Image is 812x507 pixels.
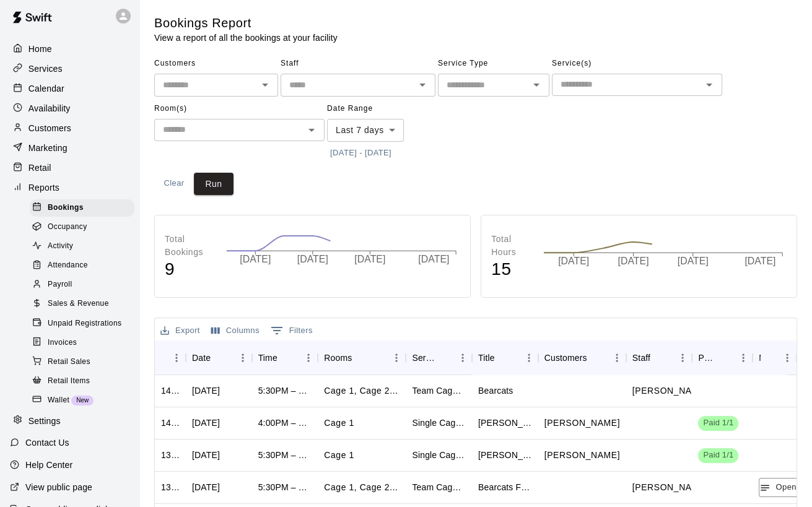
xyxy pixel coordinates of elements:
[30,334,134,352] div: Invoices
[438,54,549,74] span: Service Type
[30,256,139,275] a: Attendance
[28,162,51,174] p: Retail
[544,340,587,375] div: Customers
[155,340,186,375] div: ID
[412,481,466,493] div: Team Cage Rental
[154,173,194,196] button: Clear
[258,340,277,375] div: Time
[692,340,753,375] div: Payment
[268,321,316,340] button: Show filters
[48,318,121,330] span: Unpaid Registrations
[10,412,129,430] a: Settings
[165,259,214,280] h4: 9
[186,340,252,375] div: Date
[48,279,72,291] span: Payroll
[30,257,134,274] div: Attendance
[28,415,61,427] p: Settings
[30,392,134,409] div: WalletNew
[324,340,352,375] div: Rooms
[161,481,180,493] div: 1366211
[472,340,538,375] div: Title
[478,384,513,397] div: Bearcats
[10,119,129,137] div: Customers
[161,417,180,429] div: 1401864
[10,139,129,157] a: Marketing
[30,198,139,217] a: Bookings
[30,352,139,371] a: Retail Sales
[277,349,295,366] button: Sort
[28,63,63,75] p: Services
[761,349,778,366] button: Sort
[297,254,328,265] tspan: [DATE]
[478,417,532,429] div: Matt Davy
[234,349,252,367] button: Menu
[154,32,338,44] p: View a report of all the bookings at your facility
[10,178,129,197] a: Reports
[258,417,312,429] div: 4:00PM – 4:30PM
[650,349,668,366] button: Sort
[192,449,220,461] div: Sun, Sep 07, 2025
[778,349,797,367] button: Menu
[30,391,139,410] a: WalletNew
[258,384,312,397] div: 5:30PM – 8:00PM
[10,40,129,58] a: Home
[256,76,274,93] button: Open
[632,481,762,494] p: Luke Baker, Kevin Phillip, Eric Martin, Ben Salazar, Elliott Curtis, David Bruinsma
[412,417,466,429] div: Single Cage Rental
[48,337,77,349] span: Invoices
[10,158,129,177] div: Retail
[48,356,90,368] span: Retail Sales
[30,315,134,332] div: Unpaid Registrations
[632,340,650,375] div: Staff
[538,340,626,375] div: Customers
[436,349,453,366] button: Sort
[48,375,90,388] span: Retail Items
[759,478,798,497] button: Open
[324,481,398,494] p: Cage 1, Cage 2, Cage 3, Cage 4, Cage 5, Cage 6, HitTrax Simulator 2, Gym, Classroom 1, Classroom ...
[25,436,69,449] p: Contact Us
[30,219,134,236] div: Occupancy
[25,459,72,471] p: Help Center
[258,481,312,493] div: 5:30PM – 8:30PM
[192,417,220,429] div: Mon, Sep 08, 2025
[211,349,228,366] button: Sort
[327,144,395,163] button: [DATE] - [DATE]
[632,384,708,397] p: Kevin Phillip
[258,449,312,461] div: 5:30PM – 6:00PM
[618,256,649,267] tspan: [DATE]
[192,384,220,397] div: Tue, Sep 09, 2025
[10,59,129,78] a: Services
[30,275,139,295] a: Payroll
[161,449,180,461] div: 1390543
[324,417,354,430] p: Cage 1
[717,349,734,366] button: Sort
[352,349,369,366] button: Sort
[355,254,386,265] tspan: [DATE]
[491,259,531,280] h4: 15
[48,394,69,407] span: Wallet
[324,449,354,462] p: Cage 1
[252,340,318,375] div: Time
[673,349,692,367] button: Menu
[587,349,605,366] button: Sort
[154,15,338,32] h5: Bookings Report
[419,254,450,265] tspan: [DATE]
[478,481,532,493] div: Bearcats Fall Practice
[10,79,129,98] a: Calendar
[30,238,134,255] div: Activity
[194,173,234,196] button: Run
[520,349,538,367] button: Menu
[495,349,512,366] button: Sort
[30,314,139,333] a: Unpaid Registrations
[406,340,472,375] div: Service
[412,449,466,461] div: Single Cage Rental
[10,99,129,118] a: Availability
[154,99,325,119] span: Room(s)
[552,54,722,74] span: Service(s)
[412,384,466,397] div: Team Cage Rental
[192,340,211,375] div: Date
